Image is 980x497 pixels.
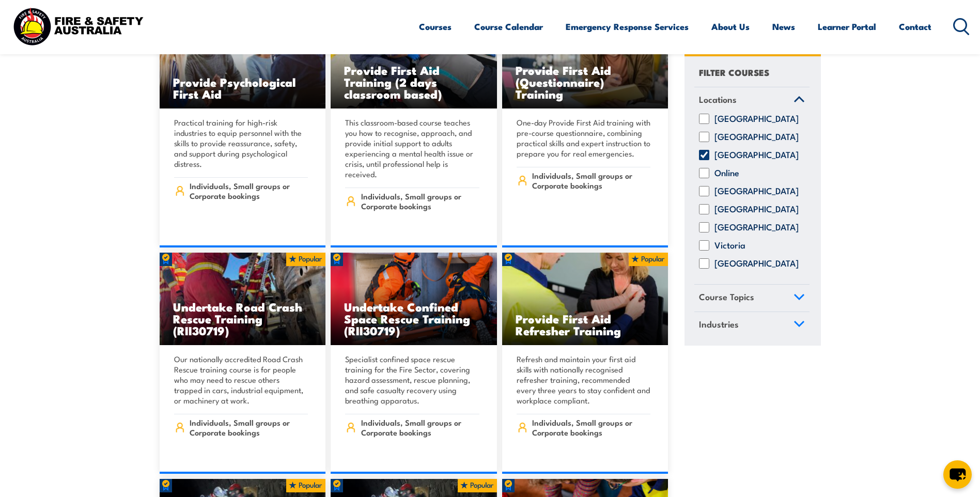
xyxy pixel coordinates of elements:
[174,354,308,406] p: Our nationally accredited Road Crash Rescue training course is for people who may need to rescue ...
[344,64,484,100] h3: Provide First Aid Training (2 days classroom based)
[173,76,313,100] h3: Provide Psychological First Aid
[714,114,799,125] label: [GEOGRAPHIC_DATA]
[714,187,799,197] label: [GEOGRAPHIC_DATA]
[566,13,689,40] a: Emergency Response Services
[502,16,668,109] img: Mental Health First Aid Refresher Training (Standard) (1)
[711,13,750,40] a: About Us
[943,460,972,489] button: chat-button
[714,150,799,161] label: [GEOGRAPHIC_DATA]
[532,417,650,437] span: Individuals, Small groups or Corporate bookings
[699,92,737,106] span: Locations
[344,301,484,336] h3: Undertake Confined Space Rescue Training (RII30719)
[160,16,326,109] img: Mental Health First Aid Training Course from Fire & Safety Australia
[699,317,739,331] span: Industries
[331,253,497,346] a: Undertake Confined Space Rescue Training (RII30719)
[173,301,313,336] h3: Undertake Road Crash Rescue Training (RII30719)
[160,16,326,109] a: Provide Psychological First Aid
[160,253,326,346] img: Road Crash Rescue Training
[502,253,668,346] a: Provide First Aid Refresher Training
[361,191,479,211] span: Individuals, Small groups or Corporate bookings
[694,285,810,312] a: Course Topics
[714,259,799,269] label: [GEOGRAPHIC_DATA]
[714,205,799,215] label: [GEOGRAPHIC_DATA]
[714,223,799,233] label: [GEOGRAPHIC_DATA]
[699,65,769,79] h4: FILTER COURSES
[699,290,754,304] span: Course Topics
[345,354,479,406] p: Specialist confined space rescue training for the Fire Sector, covering hazard assessment, rescue...
[516,64,655,100] h3: Provide First Aid (Questionnaire) Training
[190,181,308,200] span: Individuals, Small groups or Corporate bookings
[694,87,810,114] a: Locations
[532,170,650,190] span: Individuals, Small groups or Corporate bookings
[694,312,810,339] a: Industries
[345,117,479,179] p: This classroom-based course teaches you how to recognise, approach, and provide initial support t...
[474,13,543,40] a: Course Calendar
[714,132,799,143] label: [GEOGRAPHIC_DATA]
[419,13,452,40] a: Courses
[331,16,497,109] a: Provide First Aid Training (2 days classroom based)
[160,253,326,346] a: Undertake Road Crash Rescue Training (RII30719)
[331,16,497,109] img: Provide First Aid (Blended Learning)
[818,13,876,40] a: Learner Portal
[502,16,668,109] a: Provide First Aid (Questionnaire) Training
[714,168,739,179] label: Online
[517,117,651,159] p: One-day Provide First Aid training with pre-course questionnaire, combining practical skills and ...
[772,13,795,40] a: News
[190,417,308,437] span: Individuals, Small groups or Corporate bookings
[502,253,668,346] img: Provide First Aid (Blended Learning)
[361,417,479,437] span: Individuals, Small groups or Corporate bookings
[899,13,931,40] a: Contact
[174,117,308,169] p: Practical training for high-risk industries to equip personnel with the skills to provide reassur...
[331,253,497,346] img: Undertake Confined Space Rescue Training (non Fire-Sector) (2)
[516,313,655,336] h3: Provide First Aid Refresher Training
[517,354,651,406] p: Refresh and maintain your first aid skills with nationally recognised refresher training, recomme...
[714,241,745,251] label: Victoria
